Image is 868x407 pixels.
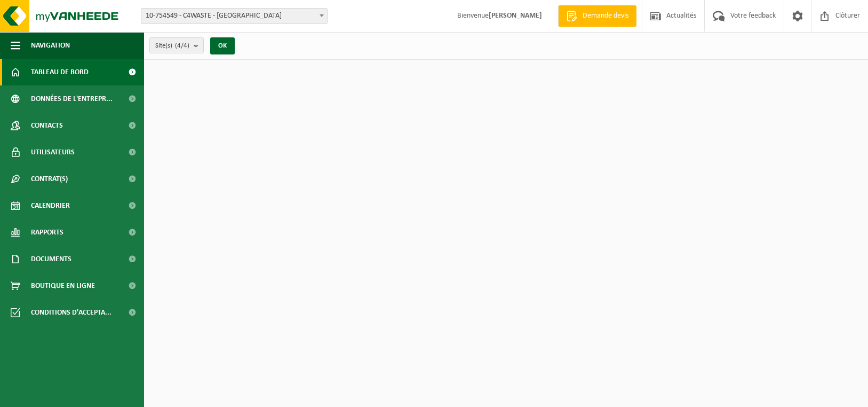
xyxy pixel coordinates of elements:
a: Demande devis [558,5,636,27]
span: 10-754549 - C4WASTE - MONT-SUR-MARCHIENNE [141,8,328,24]
span: Calendrier [31,192,70,219]
span: Utilisateurs [31,139,75,166]
strong: [PERSON_NAME] [489,12,542,20]
span: Contrat(s) [31,166,68,192]
span: Navigation [31,32,70,59]
span: Contacts [31,112,63,139]
button: OK [210,37,235,54]
span: 10-754549 - C4WASTE - MONT-SUR-MARCHIENNE [141,9,327,24]
span: Boutique en ligne [31,272,95,299]
span: Conditions d'accepta... [31,299,112,326]
count: (4/4) [175,42,189,49]
span: Tableau de bord [31,59,89,85]
span: Rapports [31,219,63,246]
span: Demande devis [580,11,631,21]
span: Documents [31,246,71,272]
span: Données de l'entrepr... [31,85,113,112]
span: Site(s) [155,38,189,54]
button: Site(s)(4/4) [149,37,204,53]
